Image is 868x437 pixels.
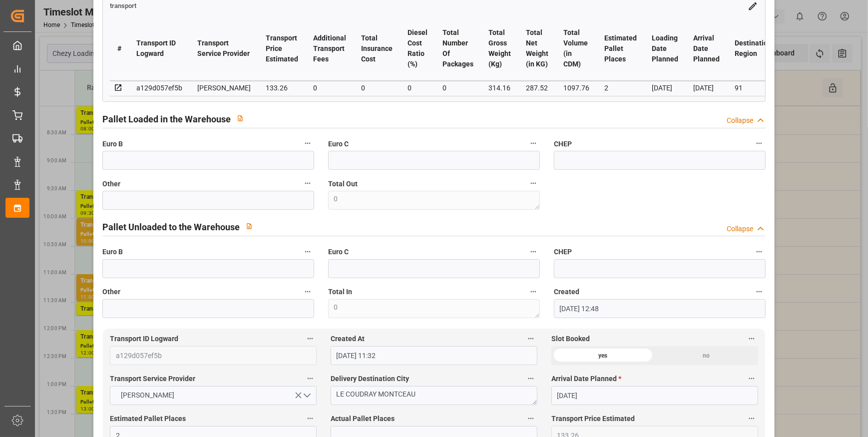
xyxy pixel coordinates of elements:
span: Delivery Destination City [331,374,409,384]
span: Estimated Pallet Places [110,414,186,424]
th: Transport Service Provider [190,16,258,81]
div: 0 [361,82,393,94]
button: open menu [110,386,317,405]
span: Created [554,287,579,297]
button: Created At [524,332,537,345]
div: no [655,346,758,365]
a: transport [110,1,136,9]
button: CHEP [753,137,766,150]
button: Actual Pallet Places [524,412,537,425]
th: Arrival Date Planned [686,16,727,81]
th: Estimated Pallet Places [597,16,644,81]
button: Euro B [301,137,314,150]
button: Transport Price Estimated [745,412,758,425]
span: Created At [331,334,365,344]
button: Other [301,285,314,298]
div: [DATE] [652,82,678,94]
div: 2 [604,82,637,94]
span: Transport ID Logward [110,334,178,344]
th: Total Gross Weight (Kg) [481,16,518,81]
span: Euro C [328,247,349,257]
th: Loading Date Planned [644,16,686,81]
button: Total Out [527,177,540,190]
button: Estimated Pallet Places [304,412,317,425]
span: Transport Service Provider [110,374,195,384]
span: Euro B [102,247,123,257]
span: Slot Booked [551,334,590,344]
button: Slot Booked [745,332,758,345]
button: View description [240,217,259,236]
div: a129d057ef5b [136,82,182,94]
div: 1097.76 [563,82,589,94]
span: [PERSON_NAME] [116,390,179,401]
th: Destination Region [727,16,779,81]
th: Additional Transport Fees [306,16,354,81]
button: View description [231,109,250,128]
div: 133.26 [266,82,298,94]
input: DD-MM-YYYY HH:MM [331,346,537,365]
input: DD-MM-YYYY HH:MM [554,299,766,318]
textarea: 0 [328,299,540,318]
span: Other [102,287,120,297]
span: Euro B [102,139,123,149]
span: Other [102,179,120,189]
div: 91 [735,82,772,94]
th: Transport ID Logward [129,16,190,81]
th: Total Number Of Packages [435,16,481,81]
button: Other [301,177,314,190]
th: Diesel Cost Ratio (%) [400,16,435,81]
button: Delivery Destination City [524,372,537,385]
button: Transport Service Provider [304,372,317,385]
textarea: 0 [328,191,540,210]
div: 287.52 [526,82,548,94]
span: Total Out [328,179,358,189]
th: Total Net Weight (in KG) [518,16,556,81]
span: Transport Price Estimated [551,414,635,424]
span: Actual Pallet Places [331,414,395,424]
button: Euro C [527,245,540,258]
span: Euro C [328,139,349,149]
span: Total In [328,287,352,297]
button: Transport ID Logward [304,332,317,345]
button: Total In [527,285,540,298]
button: Arrival Date Planned * [745,372,758,385]
span: transport [110,2,136,10]
button: Euro B [301,245,314,258]
div: yes [551,346,655,365]
th: Transport Price Estimated [258,16,306,81]
div: [DATE] [693,82,720,94]
button: CHEP [753,245,766,258]
input: DD-MM-YYYY [551,386,758,405]
th: # [110,16,129,81]
div: 314.16 [488,82,511,94]
div: 0 [442,82,473,94]
div: Collapse [727,115,753,126]
span: Arrival Date Planned [551,374,621,384]
h2: Pallet Loaded in the Warehouse [102,112,231,126]
button: Created [753,285,766,298]
button: Euro C [527,137,540,150]
span: CHEP [554,139,572,149]
div: 0 [408,82,428,94]
div: [PERSON_NAME] [197,82,251,94]
th: Total Volume (in CDM) [556,16,597,81]
textarea: LE COUDRAY MONTCEAU [331,386,537,405]
th: Total Insurance Cost [354,16,400,81]
h2: Pallet Unloaded to the Warehouse [102,220,240,234]
div: 0 [313,82,346,94]
span: CHEP [554,247,572,257]
div: Collapse [727,224,753,234]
